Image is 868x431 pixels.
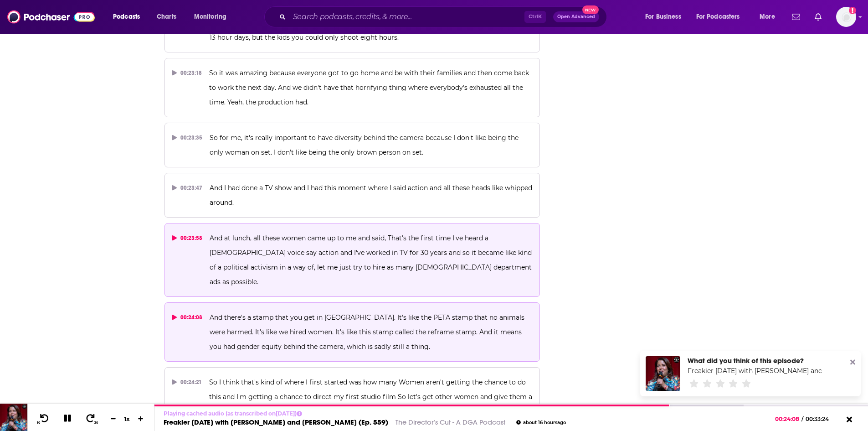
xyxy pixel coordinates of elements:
[113,10,140,23] span: Podcasts
[696,10,740,23] span: For Podcasters
[582,5,599,14] span: New
[164,58,540,117] button: 00:23:18So it was amazing because everyone got to go home and be with their families and then com...
[164,223,540,297] button: 00:23:58And at lunch, all these women came up to me and said, That's the first time I've heard a ...
[209,378,534,415] span: So I think that's kind of where I first started was how many Women aren't getting the chance to d...
[557,15,595,19] span: Open Advanced
[516,420,566,425] div: about 16 hours ago
[760,10,775,23] span: More
[172,66,202,80] div: 00:23:18
[172,231,203,245] div: 00:23:58
[119,415,135,422] div: 1 x
[164,302,540,362] button: 00:24:08And there's a stamp that you get in [GEOGRAPHIC_DATA]. It's like the PETA stamp that no a...
[639,10,693,24] button: open menu
[164,410,566,417] p: Playing cached audio (as transcribed on [DATE] )
[836,7,856,27] span: Logged in as WesBurdett
[803,415,838,422] span: 00:33:24
[82,413,100,425] button: 30
[788,9,804,25] a: Show notifications dropdown
[690,10,753,24] button: open menu
[164,173,540,218] button: 00:23:47And I had done a TV show and I had this moment where I said action and all these heads li...
[7,8,95,26] img: Podchaser - Follow, Share and Rate Podcasts
[194,10,226,23] span: Monitoring
[836,7,856,27] img: User Profile
[151,10,182,24] a: Charts
[172,375,202,389] div: 00:24:21
[164,367,540,426] button: 00:24:21So I think that's kind of where I first started was how many Women aren't getting the cha...
[210,313,526,351] span: And there's a stamp that you get in [GEOGRAPHIC_DATA]. It's like the PETA stamp that no animals w...
[289,10,524,24] input: Search podcasts, credits, & more...
[164,418,388,426] a: Freakier [DATE] with [PERSON_NAME] and [PERSON_NAME] (Ep. 559)
[646,356,680,391] img: Freakier Friday with Nisha Ganatra and Adele Lim (Ep. 559)
[753,10,786,24] button: open menu
[172,130,203,145] div: 00:23:35
[645,10,681,23] span: For Business
[157,10,176,23] span: Charts
[210,234,534,286] span: And at lunch, all these women came up to me and said, That's the first time I've heard a [DEMOGRA...
[164,123,540,167] button: 00:23:35So for me, it's really important to have diversity behind the camera because I don't like...
[35,413,52,425] button: 10
[775,415,801,422] span: 00:24:08
[553,11,599,22] button: Open AdvancedNew
[107,10,152,24] button: open menu
[811,9,825,25] a: Show notifications dropdown
[849,7,856,14] svg: Add a profile image
[209,69,531,106] span: So it was amazing because everyone got to go home and be with their families and then come back t...
[836,7,856,27] button: Show profile menu
[210,134,520,156] span: So for me, it's really important to have diversity behind the camera because I don't like being t...
[172,181,203,195] div: 00:23:47
[801,415,803,422] span: /
[188,10,238,24] button: open menu
[94,421,98,425] span: 30
[395,418,505,426] a: The Director’s Cut - A DGA Podcast
[273,6,616,27] div: Search podcasts, credits, & more...
[210,184,534,207] span: And I had done a TV show and I had this moment where I said action and all these heads like whipp...
[688,356,822,365] div: What did you think of this episode?
[37,421,40,425] span: 10
[524,11,546,23] span: Ctrl K
[172,310,203,325] div: 00:24:08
